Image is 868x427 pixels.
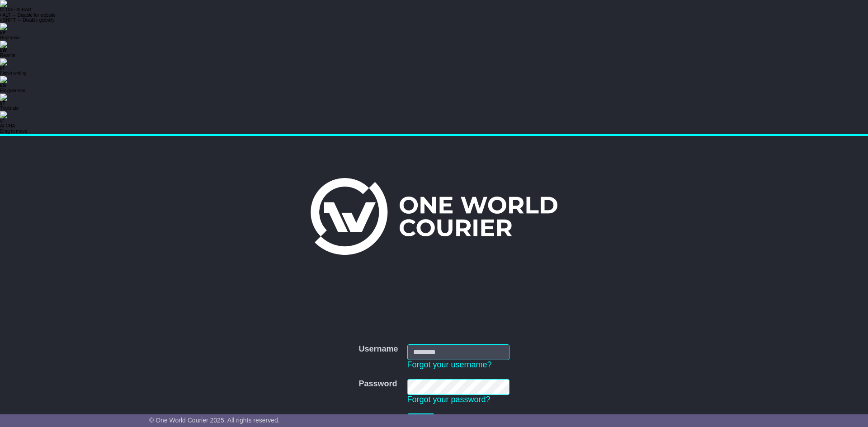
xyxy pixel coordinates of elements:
a: Forgot your password? [407,395,491,404]
label: Username [359,344,398,354]
a: Forgot your username? [407,360,492,369]
span: © One World Courier 2025. All rights reserved. [149,417,280,424]
label: Password [359,379,397,389]
img: One World [311,178,557,255]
